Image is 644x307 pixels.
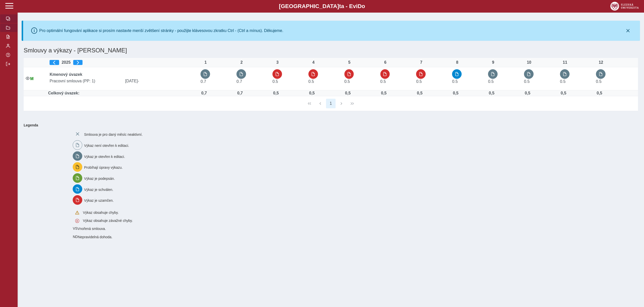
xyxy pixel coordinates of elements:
span: Údaje souhlasí s údaji v Magionu [30,77,33,81]
h1: Smlouvy a výkazy - [PERSON_NAME] [22,45,537,56]
div: 1 [200,60,211,65]
span: Výkaz není otevřen k editaci. [84,144,129,148]
span: Úvazek : 4 h / den. 20 h / týden. [308,79,314,84]
span: Smlouva je pro daný měsíc neaktivní. [84,132,143,137]
div: Úvazek : 4 h / den. 20 h / týden. [487,91,497,95]
div: 4 [308,60,318,65]
div: 11 [560,60,570,65]
b: Kmenový úvazek [50,72,82,77]
div: 10 [524,60,534,65]
span: D [357,3,361,9]
button: 1 [326,99,336,108]
span: Výkaz je podepsán. [84,177,115,181]
span: Úvazek : 4 h / den. 20 h / týden. [596,79,601,84]
div: 8 [452,60,462,65]
span: - [138,79,139,83]
span: Úvazek : 5,6 h / den. 28 h / týden. [200,79,206,84]
span: Výkaz obsahuje závažné chyby. [83,219,133,223]
span: Smlouva vnořená do kmene [73,226,77,230]
div: Úvazek : 4 h / den. 20 h / týden. [558,91,569,95]
div: Úvazek : 4 h / den. 20 h / týden. [343,91,353,95]
span: Úvazek : 4 h / den. 20 h / týden. [344,79,350,84]
span: Úvazek : 4 h / den. 20 h / týden. [524,79,530,84]
div: Pro optimální fungování aplikace si prosím nastavte menší zvětšení stránky - použijte klávesovou ... [39,28,283,33]
span: t [339,3,341,9]
span: Výkaz obsahuje chyby. [83,211,118,215]
div: 3 [272,60,283,65]
span: Úvazek : 4 h / den. 20 h / týden. [380,79,386,84]
div: Úvazek : 4 h / den. 20 h / týden. [271,91,281,95]
span: Výkaz je otevřen k editaci. [84,154,125,158]
b: [GEOGRAPHIC_DATA] a - Evi [15,3,629,10]
div: Úvazek : 5,6 h / den. 28 h / týden. [199,91,209,95]
span: Úvazek : 4 h / den. 20 h / týden. [452,79,458,84]
span: Úvazek : 5,6 h / den. 28 h / týden. [236,79,242,84]
td: Celkový úvazek: [48,90,198,96]
div: Úvazek : 4 h / den. 20 h / týden. [451,91,461,95]
span: o [362,3,365,9]
div: 6 [380,60,390,65]
div: Úvazek : 4 h / den. 20 h / týden. [522,91,533,95]
span: Smlouva vnořená do kmene [73,235,78,239]
span: Úvazek : 4 h / den. 20 h / týden. [272,79,278,84]
div: 2025 [50,60,196,65]
div: 9 [488,60,498,65]
div: 2 [236,60,247,65]
span: Nepravidelná dohoda. [78,235,112,239]
div: 7 [416,60,426,65]
b: Legenda [22,121,636,129]
span: Pracovní smlouva (PP: 1) [48,79,123,83]
span: Úvazek : 4 h / den. 20 h / týden. [488,79,494,84]
div: Úvazek : 4 h / den. 20 h / týden. [594,91,605,95]
div: Úvazek : 4 h / den. 20 h / týden. [379,91,389,95]
div: Úvazek : 5,6 h / den. 28 h / týden. [235,91,245,95]
span: Vnořená smlouva. [77,227,106,231]
span: Výkaz je uzamčen. [84,198,114,202]
span: Úvazek : 4 h / den. 20 h / týden. [416,79,422,84]
div: Úvazek : 4 h / den. 20 h / týden. [307,91,317,95]
i: Smlouva je aktivní [26,76,30,80]
img: logo_web_su.png [610,2,639,11]
span: Probíhají úpravy výkazu. [84,165,123,169]
span: Výkaz je schválen. [84,187,113,191]
span: Úvazek : 4 h / den. 20 h / týden. [560,79,566,84]
div: Úvazek : 4 h / den. 20 h / týden. [415,91,425,95]
div: 5 [344,60,354,65]
span: [DATE] [123,79,198,83]
div: 12 [596,60,606,65]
